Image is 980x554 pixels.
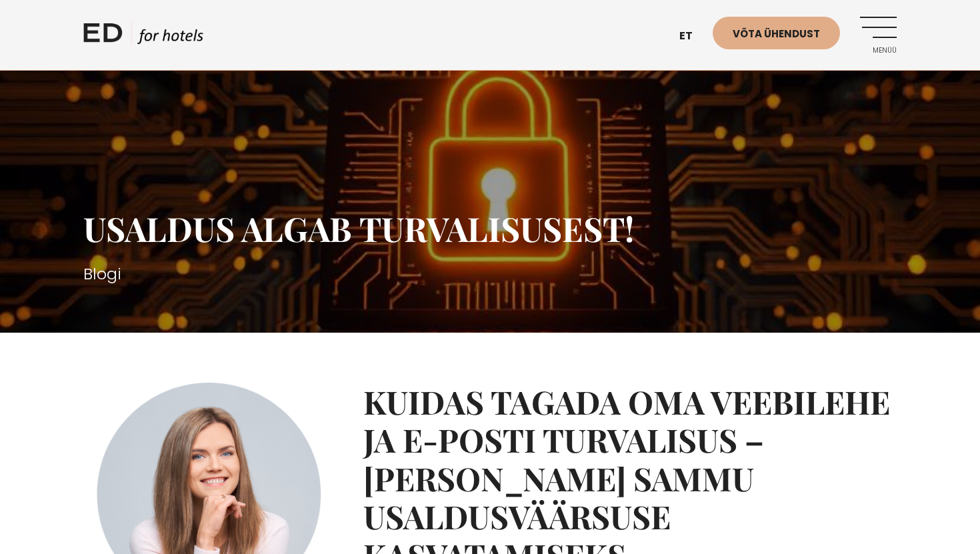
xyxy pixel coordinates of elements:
[860,47,897,55] span: Menüü
[83,20,203,53] a: ED HOTELS
[673,20,713,53] a: et
[860,17,897,53] a: Menüü
[713,17,840,49] a: Võta ühendust
[83,262,897,286] h3: Blogi
[83,209,897,249] h1: Usaldus algab turvalisusest!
